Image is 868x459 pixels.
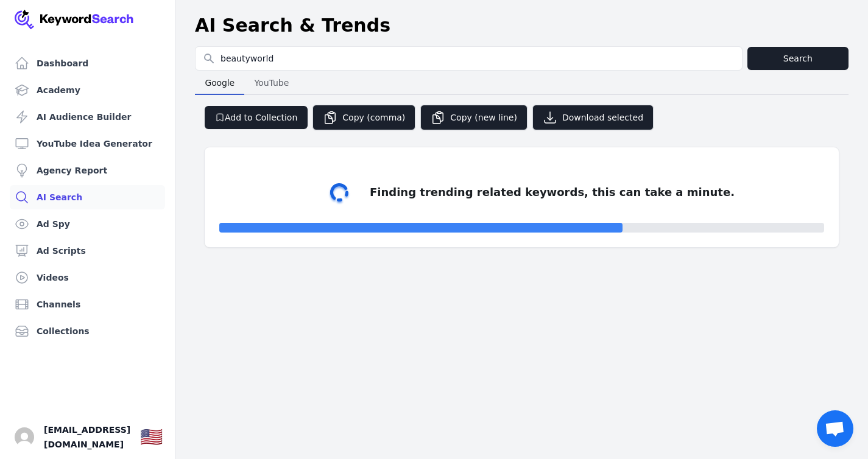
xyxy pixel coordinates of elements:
[10,105,165,129] a: AI Audience Builder
[10,158,165,183] a: Agency Report
[196,47,742,70] input: Search
[10,131,165,156] a: YouTube Idea Generator
[532,105,654,130] button: Download selected
[10,212,165,236] a: Ad Spy
[10,78,165,102] a: Academy
[10,319,165,343] a: Collections
[370,184,735,201] div: Finding trending related keywords, this can take a minute.
[140,426,163,448] div: 🇺🇸
[10,292,165,317] a: Channels
[15,427,34,447] button: Open user button
[420,105,528,130] button: Copy (new line)
[10,265,165,290] a: Videos
[249,74,294,91] span: YouTube
[195,15,390,37] h1: AI Search & Trends
[140,425,163,449] button: 🇺🇸
[817,410,853,447] a: Open chat
[15,10,134,29] img: Your Company
[312,105,415,130] button: Copy (comma)
[10,239,165,263] a: Ad Scripts
[10,185,165,209] a: AI Search
[15,427,34,447] img: Robert Williams
[205,106,308,129] button: Add to Collection
[200,74,239,91] span: Google
[44,422,130,452] span: [EMAIL_ADDRESS][DOMAIN_NAME]
[747,47,849,70] button: Search
[10,51,165,75] a: Dashboard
